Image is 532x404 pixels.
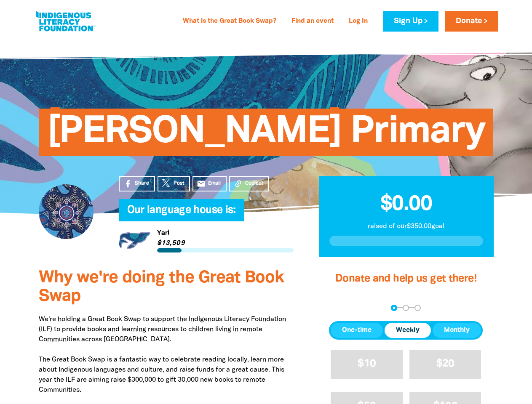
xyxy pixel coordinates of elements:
[135,180,149,187] span: Share
[197,179,206,188] i: email
[331,350,403,379] button: $10
[245,180,263,187] span: Copied!
[119,213,294,218] h6: My Team
[329,321,483,340] div: Donation frequency
[286,15,339,28] a: Find an event
[174,180,184,187] span: Post
[192,176,227,191] a: emailEmail
[436,359,454,369] span: $20
[208,180,221,187] span: Email
[331,323,383,338] button: One-time
[414,305,421,311] button: Navigate to step 3 of 3 to enter your payment details
[127,205,236,221] span: Our language house is:
[433,323,481,338] button: Monthly
[158,176,190,191] a: Post
[383,11,438,32] a: Sign Up
[409,350,481,379] button: $20
[445,11,498,32] a: Donate
[229,176,269,191] button: Copied!
[335,274,477,284] span: Donate and help us get there!
[329,221,483,231] p: raised of our $350.00 goal
[385,323,431,338] button: Weekly
[344,15,373,28] a: Log In
[391,305,397,311] button: Navigate to step 1 of 3 to enter your donation amount
[47,115,485,156] span: [PERSON_NAME] Primary
[403,305,409,311] button: Navigate to step 2 of 3 to enter your details
[39,270,284,304] span: Why we're doing the Great Book Swap
[342,325,372,335] span: One-time
[396,325,420,335] span: Weekly
[380,195,432,214] span: $0.00
[358,359,376,369] span: $10
[444,325,470,335] span: Monthly
[119,176,155,191] a: Share
[178,15,281,28] a: What is the Great Book Swap?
